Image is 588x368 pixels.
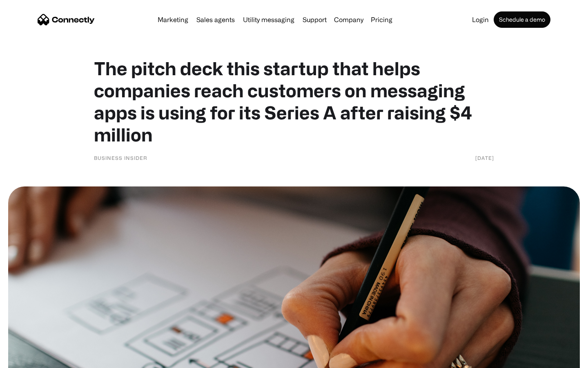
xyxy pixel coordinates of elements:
[469,16,492,23] a: Login
[193,16,238,23] a: Sales agents
[240,16,298,23] a: Utility messaging
[16,354,49,365] ul: Language list
[334,14,363,25] div: Company
[367,16,396,23] a: Pricing
[475,154,494,162] div: [DATE]
[154,16,192,23] a: Marketing
[8,354,49,365] aside: Language selected: English
[494,11,550,28] a: Schedule a demo
[94,57,494,146] h1: The pitch deck this startup that helps companies reach customers on messaging apps is using for i...
[299,16,330,23] a: Support
[94,154,147,162] div: Business Insider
